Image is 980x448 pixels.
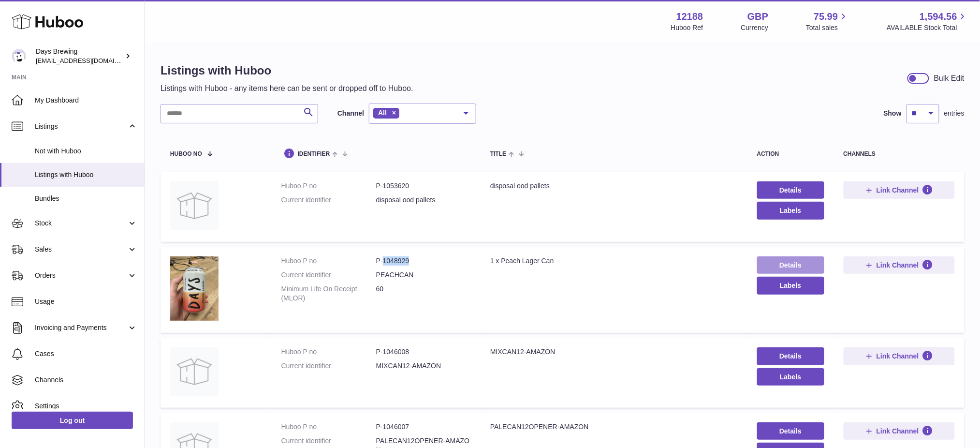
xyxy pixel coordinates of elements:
[844,347,955,365] button: Link Channel
[757,202,824,219] button: Labels
[35,297,137,306] span: Usage
[161,63,413,78] h1: Listings with Huboo
[281,284,376,303] dt: Minimum Life On Receipt (MLOR)
[887,23,968,32] span: AVAILABLE Stock Total
[757,256,824,274] a: Details
[35,219,127,228] span: Stock
[170,256,219,321] img: 1 x Peach Lager Can
[376,284,471,303] dd: 60
[676,10,703,23] strong: 12188
[944,109,965,118] span: entries
[877,186,919,194] span: Link Channel
[35,375,137,385] span: Channels
[35,245,127,254] span: Sales
[35,349,137,358] span: Cases
[35,194,137,203] span: Bundles
[35,147,137,156] span: Not with Huboo
[877,261,919,269] span: Link Channel
[161,83,413,94] p: Listings with Huboo - any items here can be sent or dropped off to Huboo.
[844,422,955,440] button: Link Channel
[281,195,376,205] dt: Current identifier
[490,181,738,191] div: disposal ood pallets
[806,23,849,32] span: Total sales
[376,256,471,266] dd: P-1048929
[844,256,955,274] button: Link Channel
[877,352,919,360] span: Link Channel
[36,47,123,65] div: Days Brewing
[170,347,219,396] img: MIXCAN12-AMAZON
[747,10,768,23] strong: GBP
[376,347,471,357] dd: P-1046008
[298,151,330,157] span: identifier
[757,151,824,157] div: action
[376,422,471,432] dd: P-1046007
[757,422,824,440] a: Details
[378,109,387,117] span: All
[877,427,919,435] span: Link Channel
[376,270,471,280] dd: PEACHCAN
[814,10,838,23] span: 75.99
[170,181,219,230] img: disposal ood pallets
[337,109,364,118] label: Channel
[741,23,769,32] div: Currency
[844,181,955,199] button: Link Channel
[757,181,824,199] a: Details
[376,195,471,205] dd: disposal ood pallets
[281,270,376,280] dt: Current identifier
[490,256,738,266] div: 1 x Peach Lager Can
[887,10,968,32] a: 1,594.56 AVAILABLE Stock Total
[281,181,376,191] dt: Huboo P no
[281,361,376,371] dt: Current identifier
[12,412,133,429] a: Log out
[281,422,376,432] dt: Huboo P no
[281,256,376,266] dt: Huboo P no
[757,277,824,294] button: Labels
[884,109,902,118] label: Show
[170,151,202,157] span: Huboo no
[35,271,127,280] span: Orders
[281,347,376,357] dt: Huboo P no
[376,181,471,191] dd: P-1053620
[490,347,738,357] div: MIXCAN12-AMAZON
[376,361,471,371] dd: MIXCAN12-AMAZON
[920,10,957,23] span: 1,594.56
[35,96,137,105] span: My Dashboard
[35,170,137,179] span: Listings with Huboo
[490,151,506,157] span: title
[671,23,703,32] div: Huboo Ref
[35,402,137,411] span: Settings
[757,368,824,386] button: Labels
[806,10,849,32] a: 75.99 Total sales
[757,347,824,365] a: Details
[35,122,127,131] span: Listings
[844,151,955,157] div: channels
[12,49,26,63] img: internalAdmin-12188@internal.huboo.com
[934,73,965,84] div: Bulk Edit
[35,323,127,332] span: Invoicing and Payments
[490,422,738,432] div: PALECAN12OPENER-AMAZON
[36,57,142,64] span: [EMAIL_ADDRESS][DOMAIN_NAME]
